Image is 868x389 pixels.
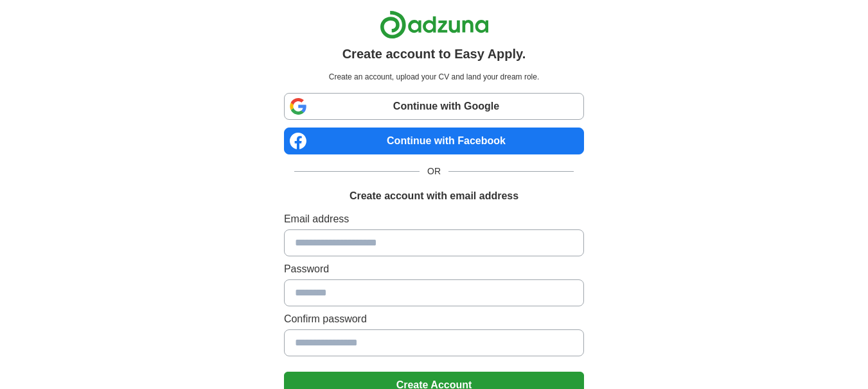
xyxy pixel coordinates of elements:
[284,261,584,277] label: Password
[287,71,581,83] p: Create an account, upload your CV and land your dream role.
[350,188,518,204] h1: Create account with email address
[284,311,584,327] label: Confirm password
[284,211,584,227] label: Email address
[380,10,489,39] img: Adzuna logo
[284,128,584,154] a: Continue with Facebook
[284,93,584,120] a: Continue with Google
[342,44,526,63] h1: Create account to Easy Apply.
[420,165,448,178] span: OR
